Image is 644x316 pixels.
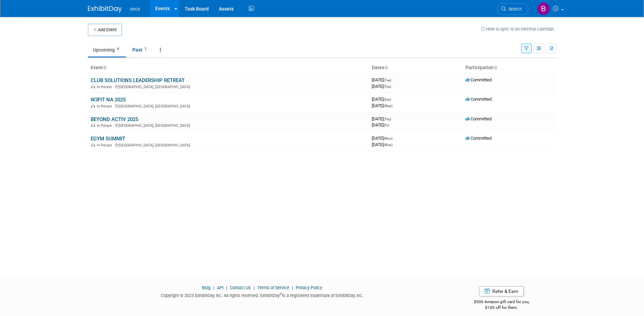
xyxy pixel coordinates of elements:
div: $150 off for them. [447,305,556,311]
span: seca [130,6,140,12]
span: (Mon) [384,137,392,140]
span: | [252,285,256,290]
a: Privacy Policy [296,285,322,290]
a: Past1 [127,43,153,56]
span: 1 [143,46,148,52]
a: EGYM SUMMIT [91,136,125,142]
a: Upcoming4 [88,43,126,56]
span: [DATE] [372,97,393,102]
span: [DATE] [372,77,393,82]
span: In-Person [97,143,114,147]
a: Blog [202,285,210,290]
a: Sort by Participation Type [494,65,497,70]
span: (Sun) [384,98,391,101]
span: Committed [465,77,492,82]
span: (Wed) [384,143,392,147]
div: [GEOGRAPHIC_DATA], [GEOGRAPHIC_DATA] [91,103,366,108]
div: Copyright © 2025 ExhibitDay, Inc. All rights reserved. ExhibitDay is a registered trademark of Ex... [88,291,437,299]
div: [GEOGRAPHIC_DATA], [GEOGRAPHIC_DATA] [91,84,366,89]
span: | [211,285,216,290]
a: API [217,285,223,290]
span: Committed [465,136,492,141]
span: - [392,97,393,102]
span: Search [506,6,522,12]
span: - [392,116,393,121]
img: In-Person Event [91,85,95,88]
a: How to sync to an external calendar... [481,26,556,32]
span: 4 [115,46,121,52]
img: In-Person Event [91,104,95,107]
a: W3FIT NA 2025 [91,97,126,103]
img: ExhibitDay [88,6,122,13]
div: $500 Amazon gift card for you, [447,295,556,310]
a: CLUB SOLUTIONS LEADERSHIP RETREAT [91,77,185,83]
span: - [392,77,393,82]
span: (Thu) [384,85,391,88]
a: Sort by Start Date [384,65,388,70]
span: In-Person [97,85,114,89]
span: | [224,285,229,290]
img: In-Person Event [91,123,95,127]
span: (Fri) [384,123,389,127]
a: Sort by Event Name [103,65,106,70]
span: [DATE] [372,142,392,147]
img: In-Person Event [91,143,95,146]
button: Add Event [88,24,122,36]
span: (Wed) [384,104,392,108]
span: (Tue) [384,78,391,82]
a: BEYOND ACTIV 2025 [91,116,138,122]
span: [DATE] [372,116,393,121]
span: Committed [465,116,492,121]
span: (Thu) [384,117,391,121]
th: Participation [463,62,556,74]
span: [DATE] [372,103,392,108]
span: In-Person [97,104,114,108]
span: - [393,136,394,141]
a: Terms of Service [257,285,289,290]
img: Bob Surface [537,2,550,15]
sup: ® [280,292,282,296]
span: In-Person [97,123,114,128]
span: [DATE] [372,136,394,141]
div: [GEOGRAPHIC_DATA], [GEOGRAPHIC_DATA] [91,122,366,128]
div: [GEOGRAPHIC_DATA], [GEOGRAPHIC_DATA] [91,142,366,147]
a: Refer & Earn [479,286,524,296]
span: [DATE] [372,122,389,127]
a: Contact Us [230,285,251,290]
span: | [290,285,295,290]
a: Search [497,3,528,15]
th: Event [88,62,369,74]
span: Committed [465,97,492,102]
th: Dates [369,62,463,74]
span: [DATE] [372,84,391,89]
